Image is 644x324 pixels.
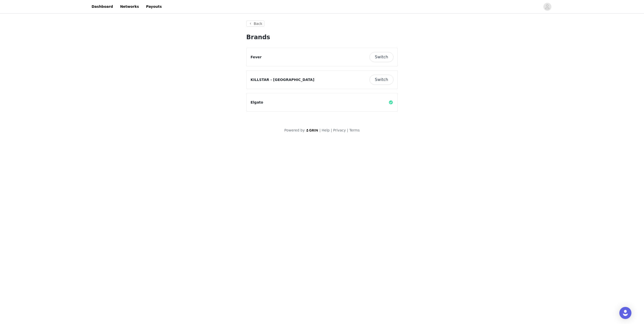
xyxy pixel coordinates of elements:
[246,21,264,27] button: Back
[89,1,116,12] a: Dashboard
[117,1,142,12] a: Networks
[322,128,330,132] a: Help
[349,128,359,132] a: Terms
[306,129,318,132] img: logo
[331,128,332,132] span: |
[251,100,263,105] p: Elgato
[347,128,348,132] span: |
[545,3,550,11] div: avatar
[370,52,393,62] button: Switch
[251,55,262,60] p: Fever
[319,128,321,132] span: |
[370,75,393,85] button: Switch
[143,1,165,12] a: Payouts
[619,307,631,319] div: Open Intercom Messenger
[284,128,305,132] span: Powered by
[251,77,314,82] p: KILLSTAR - [GEOGRAPHIC_DATA]
[246,33,398,42] h1: Brands
[333,128,346,132] a: Privacy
